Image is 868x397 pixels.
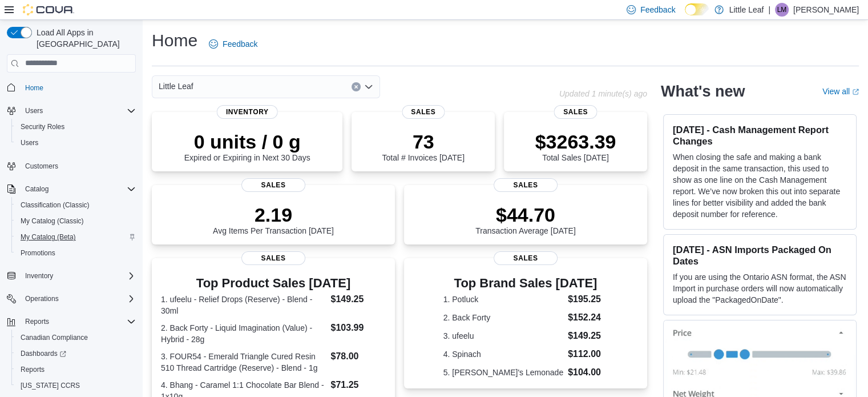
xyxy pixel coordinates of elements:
[11,346,140,362] a: Dashboards
[21,315,54,328] button: Reports
[25,317,49,326] span: Reports
[213,203,334,235] div: Avg Items Per Transaction [DATE]
[2,268,140,284] button: Inventory
[25,294,59,303] span: Operations
[204,33,262,55] a: Feedback
[11,378,140,394] button: [US_STATE] CCRS
[161,322,326,345] dt: 2. Back Forty - Liquid Imagination (Value) - Hybrid - 28g
[568,366,608,379] dd: $104.00
[559,89,647,98] p: Updated 1 minute(s) ago
[568,292,608,306] dd: $195.25
[16,379,84,392] a: [US_STATE] CCRS
[11,197,140,213] button: Classification (Classic)
[21,315,136,328] span: Reports
[685,15,685,16] span: Dark Mode
[494,251,558,265] span: Sales
[402,105,445,119] span: Sales
[729,3,764,17] p: Little Leaf
[16,379,136,392] span: Washington CCRS
[21,182,53,196] button: Catalog
[673,151,847,220] p: When closing the safe and making a bank deposit in the same transaction, this used to show as one...
[152,29,197,52] h1: Home
[11,229,140,245] button: My Catalog (Beta)
[21,122,64,131] span: Security Roles
[16,230,136,244] span: My Catalog (Beta)
[11,362,140,378] button: Reports
[161,294,326,316] dt: 1. ufeelu - Relief Drops (Reserve) - Blend - 30ml
[16,136,43,150] a: Users
[443,312,563,323] dt: 2. Back Forty
[16,246,60,260] a: Promotions
[21,81,48,95] a: Home
[554,105,597,119] span: Sales
[16,120,69,134] a: Security Roles
[21,365,45,374] span: Reports
[11,135,140,151] button: Users
[21,269,136,283] span: Inventory
[16,136,136,150] span: Users
[16,230,80,244] a: My Catalog (Beta)
[184,130,310,162] div: Expired or Expiring in Next 30 Days
[16,331,92,344] a: Canadian Compliance
[21,81,136,95] span: Home
[661,82,745,101] h2: What's new
[852,89,859,95] svg: External link
[21,333,88,342] span: Canadian Compliance
[568,311,608,324] dd: $152.24
[330,292,385,306] dd: $149.25
[21,349,66,358] span: Dashboards
[11,119,140,135] button: Security Roles
[223,38,257,50] span: Feedback
[25,271,53,280] span: Inventory
[535,130,616,153] p: $3263.39
[21,292,136,306] span: Operations
[16,331,136,344] span: Canadian Compliance
[352,82,361,91] button: Clear input
[21,182,136,196] span: Catalog
[568,329,608,343] dd: $149.25
[330,321,385,335] dd: $103.99
[161,276,386,290] h3: Top Product Sales [DATE]
[2,79,140,96] button: Home
[11,330,140,346] button: Canadian Compliance
[16,198,94,212] a: Classification (Classic)
[2,291,140,307] button: Operations
[673,244,847,267] h3: [DATE] - ASN Imports Packaged On Dates
[21,292,63,306] button: Operations
[21,248,55,258] span: Promotions
[330,378,385,392] dd: $71.25
[16,347,136,360] span: Dashboards
[535,130,616,162] div: Total Sales [DATE]
[25,162,58,171] span: Customers
[475,203,576,226] p: $44.70
[822,87,859,96] a: View allExternal link
[25,106,43,115] span: Users
[443,294,563,305] dt: 1. Potluck
[21,159,63,173] a: Customers
[21,104,47,118] button: Users
[21,381,80,390] span: [US_STATE] CCRS
[159,79,193,93] span: Little Leaf
[32,27,136,50] span: Load All Apps in [GEOGRAPHIC_DATA]
[640,4,675,15] span: Feedback
[2,158,140,174] button: Customers
[21,138,38,147] span: Users
[16,214,136,228] span: My Catalog (Classic)
[25,83,43,93] span: Home
[494,178,558,192] span: Sales
[382,130,464,153] p: 73
[2,181,140,197] button: Catalog
[673,271,847,306] p: If you are using the Ontario ASN format, the ASN Import in purchase orders will now automatically...
[568,347,608,361] dd: $112.00
[364,82,373,91] button: Open list of options
[443,330,563,342] dt: 3. ufeelu
[217,105,278,119] span: Inventory
[25,185,49,194] span: Catalog
[16,347,71,360] a: Dashboards
[673,124,847,147] h3: [DATE] - Cash Management Report Changes
[16,214,88,228] a: My Catalog (Classic)
[21,232,76,242] span: My Catalog (Beta)
[241,178,305,192] span: Sales
[777,3,787,17] span: LM
[382,130,464,162] div: Total # Invoices [DATE]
